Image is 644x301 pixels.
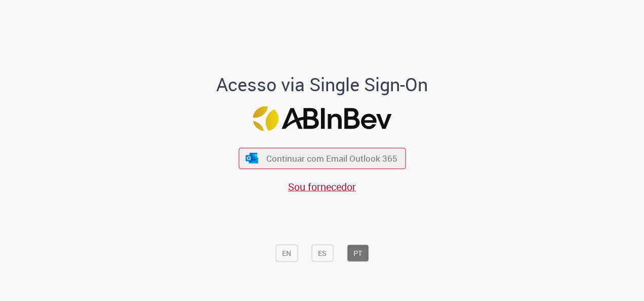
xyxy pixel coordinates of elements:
[347,244,369,261] button: PT
[238,148,406,169] button: ícone Azure/Microsoft 360 Continuar com Email Outlook 365
[182,74,463,94] h1: Acesso via Single Sign-On
[245,153,259,163] img: ícone Azure/Microsoft 360
[275,244,298,261] button: EN
[266,153,397,164] span: Continuar com Email Outlook 365
[311,244,333,261] button: ES
[288,179,356,193] a: Sou fornecedor
[253,106,391,131] img: Logo ABInBev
